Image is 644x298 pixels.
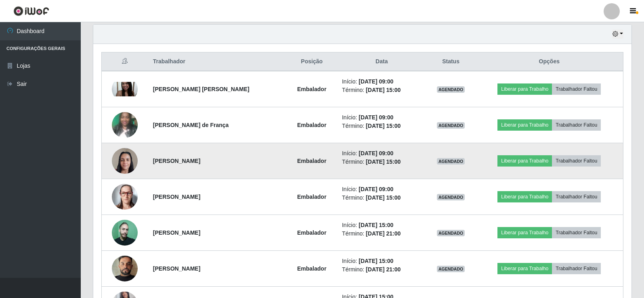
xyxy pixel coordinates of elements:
time: [DATE] 15:00 [359,258,393,264]
strong: [PERSON_NAME] [153,265,200,272]
th: Opções [476,52,623,71]
strong: Embalador [297,194,326,200]
strong: Embalador [297,229,326,236]
time: [DATE] 09:00 [359,78,393,85]
strong: [PERSON_NAME] [153,194,200,200]
time: [DATE] 15:00 [366,123,401,129]
button: Liberar para Trabalho [497,191,552,202]
li: Término: [342,158,422,166]
strong: [PERSON_NAME] [PERSON_NAME] [153,86,250,92]
li: Início: [342,113,422,122]
button: Trabalhador Faltou [552,83,601,95]
strong: [PERSON_NAME] de França [153,122,229,128]
img: 1672941149388.jpeg [112,220,138,246]
button: Liberar para Trabalho [497,119,552,131]
th: Trabalhador [148,52,287,71]
img: 1713098995975.jpeg [112,108,138,142]
time: [DATE] 21:00 [366,230,401,237]
img: 1676406696762.jpeg [112,82,138,96]
li: Término: [342,122,422,130]
button: Liberar para Trabalho [497,263,552,274]
img: 1732360371404.jpeg [112,246,138,292]
li: Início: [342,149,422,158]
button: Trabalhador Faltou [552,227,601,238]
li: Término: [342,229,422,238]
button: Trabalhador Faltou [552,191,601,202]
li: Início: [342,221,422,229]
img: CoreUI Logo [13,6,49,16]
strong: [PERSON_NAME] [153,158,200,164]
th: Status [426,52,476,71]
li: Início: [342,185,422,194]
time: [DATE] 09:00 [359,114,393,121]
li: Término: [342,86,422,94]
span: AGENDADO [437,158,465,165]
time: [DATE] 09:00 [359,150,393,156]
li: Início: [342,257,422,265]
strong: Embalador [297,265,326,272]
button: Liberar para Trabalho [497,155,552,167]
time: [DATE] 15:00 [366,87,401,93]
img: 1738436502768.jpeg [112,144,138,178]
strong: Embalador [297,122,326,128]
button: Trabalhador Faltou [552,119,601,131]
img: 1750597929340.jpeg [112,184,138,210]
strong: [PERSON_NAME] [153,229,200,236]
button: Liberar para Trabalho [497,83,552,95]
time: [DATE] 15:00 [366,194,401,201]
li: Término: [342,194,422,202]
span: AGENDADO [437,266,465,272]
time: [DATE] 09:00 [359,186,393,192]
time: [DATE] 21:00 [366,266,401,273]
strong: Embalador [297,158,326,164]
li: Início: [342,77,422,86]
time: [DATE] 15:00 [366,158,401,165]
button: Liberar para Trabalho [497,227,552,238]
span: AGENDADO [437,194,465,200]
time: [DATE] 15:00 [359,222,393,228]
button: Trabalhador Faltou [552,263,601,274]
button: Trabalhador Faltou [552,155,601,167]
span: AGENDADO [437,230,465,236]
span: AGENDADO [437,86,465,93]
strong: Embalador [297,86,326,92]
th: Posição [286,52,337,71]
th: Data [337,52,426,71]
li: Término: [342,265,422,274]
span: AGENDADO [437,122,465,129]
